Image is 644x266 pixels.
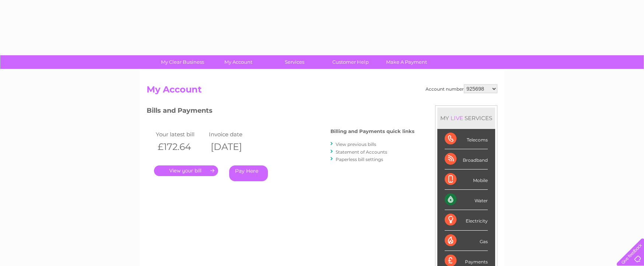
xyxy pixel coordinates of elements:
a: . [154,165,218,176]
a: Services [264,55,325,69]
div: Account number [426,84,497,93]
th: [DATE] [207,139,260,154]
h4: Billing and Payments quick links [330,129,414,134]
th: £172.64 [154,139,207,154]
div: Electricity [445,210,488,230]
a: My Clear Business [152,55,213,69]
h2: My Account [147,84,497,98]
a: Paperless bill settings [336,157,383,162]
a: Make A Payment [376,55,437,69]
td: Invoice date [207,129,260,139]
a: Customer Help [320,55,381,69]
h3: Bills and Payments [147,105,414,118]
td: Your latest bill [154,129,207,139]
div: MY SERVICES [437,108,495,129]
div: LIVE [449,115,465,122]
a: Statement of Accounts [336,149,387,155]
div: Gas [445,231,488,251]
div: Broadband [445,149,488,169]
a: My Account [208,55,269,69]
div: Telecoms [445,129,488,149]
div: Water [445,190,488,210]
a: View previous bills [336,141,376,147]
a: Pay Here [229,165,268,181]
div: Mobile [445,169,488,190]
